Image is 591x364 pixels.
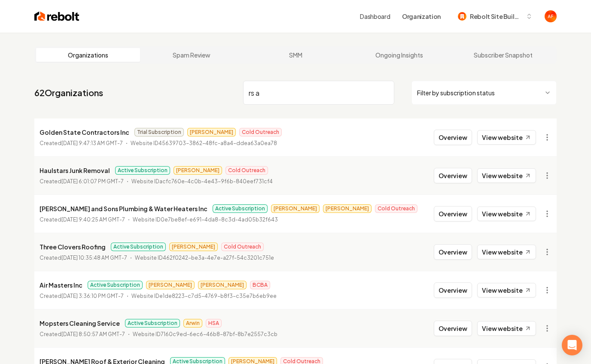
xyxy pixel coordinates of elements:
p: Created [40,254,127,262]
time: [DATE] 9:40:25 AM GMT-7 [61,216,125,223]
time: [DATE] 10:35:48 AM GMT-7 [61,255,127,261]
a: Dashboard [360,12,390,21]
button: Overview [434,244,472,260]
input: Search by name or ID [243,81,394,105]
p: Website ID 462f0242-be3a-4e7e-a27f-54c3201c751e [135,254,274,262]
span: [PERSON_NAME] [271,204,320,213]
span: Cold Outreach [375,204,417,213]
p: Created [40,292,124,300]
span: [PERSON_NAME] [187,128,236,136]
button: Overview [434,206,472,221]
p: Golden State Contractors Inc [40,127,129,137]
span: [PERSON_NAME] [174,166,222,175]
button: Overview [434,282,472,298]
a: Subscriber Snapshot [451,48,555,62]
span: Arwin [183,319,202,328]
p: Created [40,215,125,224]
span: Cold Outreach [225,166,268,175]
p: Website ID 7160c9ed-6ec6-46b8-87bf-8b7e2557c3cb [133,330,277,339]
span: Active Subscription [213,204,268,213]
p: Created [40,139,123,148]
button: Overview [434,168,472,183]
time: [DATE] 9:47:13 AM GMT-7 [61,140,123,146]
a: Organizations [36,48,140,62]
time: [DATE] 3:36:10 PM GMT-7 [61,293,124,299]
p: Mopsters Cleaning Service [40,318,120,328]
span: Active Subscription [111,243,166,251]
a: View website [477,283,536,297]
p: Three Clovers Roofing [40,242,106,252]
div: Open Intercom Messenger [562,335,582,355]
img: Rebolt Logo [34,10,79,22]
p: Created [40,177,124,186]
p: Website ID acfc760e-4c0b-4e43-9f6b-840eef731cf4 [131,177,273,186]
a: Ongoing Insights [347,48,451,62]
p: Website ID 45639703-3862-48fc-a8a4-ddea63a0ea78 [131,139,277,148]
p: Website ID 0e7be8ef-e691-4da8-8c3d-4ad05b32f643 [133,215,278,224]
button: Overview [434,321,472,336]
a: 62Organizations [34,87,103,99]
span: Active Subscription [125,319,180,328]
span: Trial Subscription [134,128,184,136]
a: Spam Review [140,48,244,62]
img: Rebolt Site Builder [458,12,466,21]
a: SMM [244,48,347,62]
button: Open user button [545,10,557,22]
time: [DATE] 6:01:07 PM GMT-7 [61,178,124,185]
img: Avan Fahimi [545,10,557,22]
span: [PERSON_NAME] [169,243,218,251]
span: Active Subscription [88,281,143,289]
a: View website [477,206,536,221]
p: Created [40,330,125,339]
button: Organization [397,9,446,24]
a: View website [477,245,536,259]
span: Cold Outreach [221,243,264,251]
a: View website [477,130,536,145]
span: [PERSON_NAME] [323,204,372,213]
p: Air Masters Inc [40,280,82,290]
p: Website ID e1de8223-c7d5-4769-b8f3-c35e7b6eb9ee [131,292,277,300]
span: [PERSON_NAME] [198,281,247,289]
span: BCBA [250,281,270,289]
span: Active Subscription [115,166,170,175]
span: Rebolt Site Builder [470,12,522,21]
a: View website [477,168,536,183]
p: [PERSON_NAME] and Sons Plumbing & Water Heaters Inc [40,203,207,214]
span: [PERSON_NAME] [146,281,195,289]
time: [DATE] 8:50:57 AM GMT-7 [61,331,125,337]
p: Haulstars Junk Removal [40,165,110,176]
span: HSA [206,319,222,328]
span: Cold Outreach [239,128,282,136]
a: View website [477,321,536,336]
button: Overview [434,130,472,145]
